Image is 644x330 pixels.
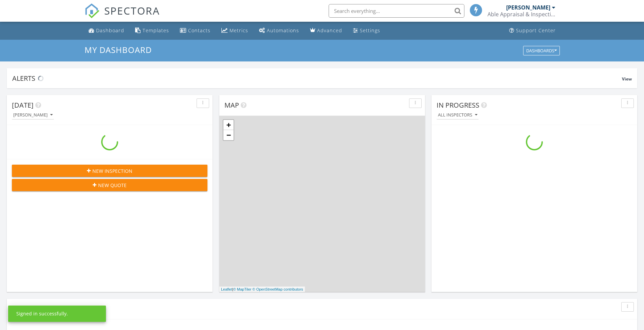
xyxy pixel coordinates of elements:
button: [PERSON_NAME] [12,111,54,120]
a: Leaflet [221,287,232,291]
a: Contacts [177,24,213,37]
a: Templates [132,24,172,37]
div: Signed in successfully. [16,310,68,317]
span: New Quote [98,182,127,189]
div: [PERSON_NAME] [506,4,550,11]
span: View [622,76,632,82]
div: | [219,287,305,292]
div: Templates [143,27,169,34]
a: Zoom in [223,120,234,130]
div: Dashboards [526,48,557,53]
span: In Progress [437,100,479,110]
div: [PERSON_NAME] [13,113,53,117]
span: My Dashboard [85,44,152,55]
a: Metrics [219,24,251,37]
div: Settings [360,27,380,34]
a: Support Center [507,24,558,37]
button: New Quote [12,179,207,191]
div: Dashboard [96,27,124,34]
div: Support Center [516,27,556,34]
button: New Inspection [12,165,207,177]
div: All Inspectors [438,113,477,117]
a: Zoom out [223,130,234,140]
div: Able Appraisal & Inspections [487,11,555,18]
div: Contacts [188,27,210,34]
span: [DATE] [12,100,34,110]
a: Automations (Basic) [256,24,302,37]
a: © OpenStreetMap contributors [253,287,303,291]
span: SPECTORA [104,3,160,18]
div: Alerts [12,74,622,83]
a: © MapTiler [233,287,252,291]
span: Map [224,100,239,110]
img: The Best Home Inspection Software - Spectora [85,3,99,18]
div: Advanced [317,27,342,34]
a: Settings [350,24,383,37]
div: Automations [267,27,299,34]
span: New Inspection [92,167,132,175]
a: SPECTORA [85,9,160,23]
span: Calendar [12,304,47,313]
button: Dashboards [523,46,560,55]
a: Dashboard [86,24,127,37]
div: Metrics [229,27,248,34]
input: Search everything... [329,4,464,18]
a: Advanced [307,24,345,37]
button: All Inspectors [437,111,479,120]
